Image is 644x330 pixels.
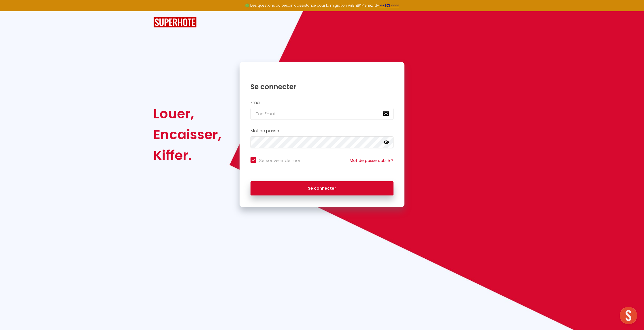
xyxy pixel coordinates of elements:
[153,103,221,124] div: Louer,
[350,158,393,163] a: Mot de passe oublié ?
[153,17,197,28] img: SuperHote logo
[153,124,221,145] div: Encaisser,
[251,108,393,120] input: Ton Email
[620,307,637,324] div: Ouvrir le chat
[251,82,393,91] h1: Se connecter
[153,145,221,166] div: Kiffer.
[251,181,393,196] button: Se connecter
[251,128,393,133] h2: Mot de passe
[251,100,393,105] h2: Email
[379,3,399,8] a: >>> ICI <<<<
